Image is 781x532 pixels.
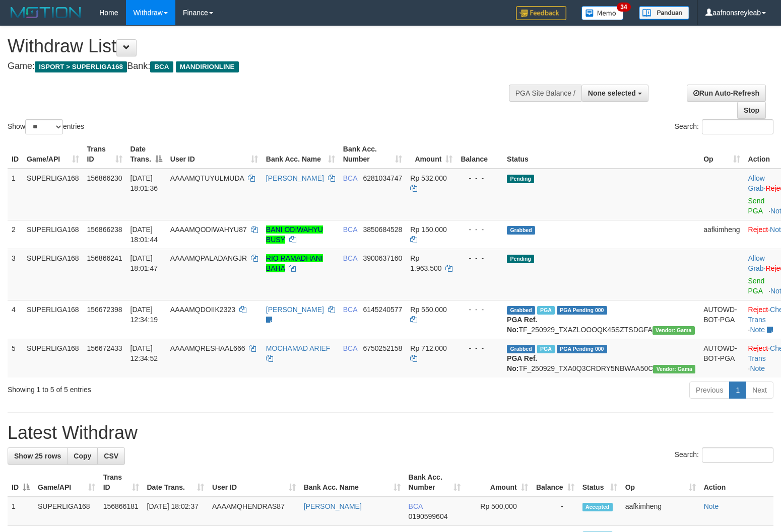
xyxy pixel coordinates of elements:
[410,254,441,272] span: Rp 1.963.500
[266,254,323,272] a: RIO RAMADHANI BAHA
[150,61,173,72] span: BCA
[748,225,768,234] a: Reject
[689,382,730,399] a: Previous
[653,365,695,373] span: Vendor URL: https://trx31.1velocity.biz
[104,452,118,460] span: CSV
[675,119,773,134] label: Search:
[8,468,34,497] th: ID: activate to sort column descending
[700,468,773,497] th: Action
[588,89,636,97] span: None selected
[578,468,621,497] th: Status: activate to sort column ascending
[34,497,99,526] td: SUPERLIGA168
[35,61,127,72] span: ISPORT > SUPERLIGA168
[363,306,402,314] span: Copy 6145240577 to clipboard
[409,512,448,520] span: Copy 0190599604 to clipboard
[702,119,773,134] input: Search:
[507,345,535,353] span: Grabbed
[516,6,566,20] img: Feedback.jpg
[266,174,324,182] a: [PERSON_NAME]
[23,249,83,300] td: SUPERLIGA168
[131,174,158,192] span: [DATE] 18:01:36
[653,326,695,335] span: Vendor URL: https://trx31.1velocity.biz
[507,306,535,315] span: Grabbed
[87,306,122,314] span: 156672398
[83,140,126,169] th: Trans ID: activate to sort column ascending
[748,254,766,272] span: ·
[537,306,555,315] span: Marked by aafsoycanthlai
[405,468,465,497] th: Bank Acc. Number: activate to sort column ascending
[409,502,423,510] span: BCA
[87,174,122,182] span: 156866230
[465,468,532,497] th: Amount: activate to sort column ascending
[621,468,700,497] th: Op: activate to sort column ascending
[8,249,23,300] td: 3
[343,344,357,352] span: BCA
[343,306,357,314] span: BCA
[737,102,766,119] a: Stop
[14,452,61,460] span: Show 25 rows
[170,174,244,182] span: AAAAMQTUYULMUDA
[343,225,357,234] span: BCA
[699,140,744,169] th: Op: activate to sort column ascending
[461,224,499,235] div: - - -
[23,339,83,377] td: SUPERLIGA168
[176,61,239,72] span: MANDIRIONLINE
[507,175,534,183] span: Pending
[748,277,765,295] a: Send PGA
[8,169,23,220] td: 1
[621,497,700,526] td: aafkimheng
[25,119,63,134] select: Showentries
[166,140,262,169] th: User ID: activate to sort column ascending
[34,468,99,497] th: Game/API: activate to sort column ascending
[503,339,699,377] td: TF_250929_TXA0Q3CRDRY5NBWAA50C
[131,254,158,272] span: [DATE] 18:01:47
[748,174,765,192] a: Allow Grab
[8,5,84,20] img: MOTION_logo.png
[339,140,407,169] th: Bank Acc. Number: activate to sort column ascending
[457,140,503,169] th: Balance
[537,345,555,353] span: Marked by aafsoycanthlai
[8,220,23,249] td: 2
[582,503,613,511] span: Accepted
[8,36,510,56] h1: Withdraw List
[507,354,537,372] b: PGA Ref. No:
[8,61,510,71] h4: Game: Bank:
[410,225,446,234] span: Rp 150.000
[557,345,607,353] span: PGA Pending
[343,174,357,182] span: BCA
[699,300,744,339] td: AUTOWD-BOT-PGA
[750,364,765,372] a: Note
[363,254,402,262] span: Copy 3900637160 to clipboard
[748,197,765,215] a: Send PGA
[748,344,768,352] a: Reject
[461,343,499,353] div: - - -
[461,173,499,183] div: - - -
[67,447,98,465] a: Copy
[581,85,648,102] button: None selected
[143,468,209,497] th: Date Trans.: activate to sort column ascending
[343,254,357,262] span: BCA
[699,220,744,249] td: aafkimheng
[170,306,235,314] span: AAAAMQDOIIK2323
[410,306,446,314] span: Rp 550.000
[266,306,324,314] a: [PERSON_NAME]
[465,497,532,526] td: Rp 500,000
[23,140,83,169] th: Game/API: activate to sort column ascending
[23,300,83,339] td: SUPERLIGA168
[406,140,457,169] th: Amount: activate to sort column ascending
[8,381,318,395] div: Showing 1 to 5 of 5 entries
[363,225,402,234] span: Copy 3850684528 to clipboard
[748,306,768,314] a: Reject
[687,85,766,102] a: Run Auto-Refresh
[503,300,699,339] td: TF_250929_TXAZLOOOQK45SZTSDGFA
[675,447,773,463] label: Search:
[208,468,300,497] th: User ID: activate to sort column ascending
[300,468,405,497] th: Bank Acc. Name: activate to sort column ascending
[746,382,773,399] a: Next
[99,468,143,497] th: Trans ID: activate to sort column ascending
[461,253,499,263] div: - - -
[8,300,23,339] td: 4
[699,339,744,377] td: AUTOWD-BOT-PGA
[617,3,630,12] span: 34
[363,174,402,182] span: Copy 6281034747 to clipboard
